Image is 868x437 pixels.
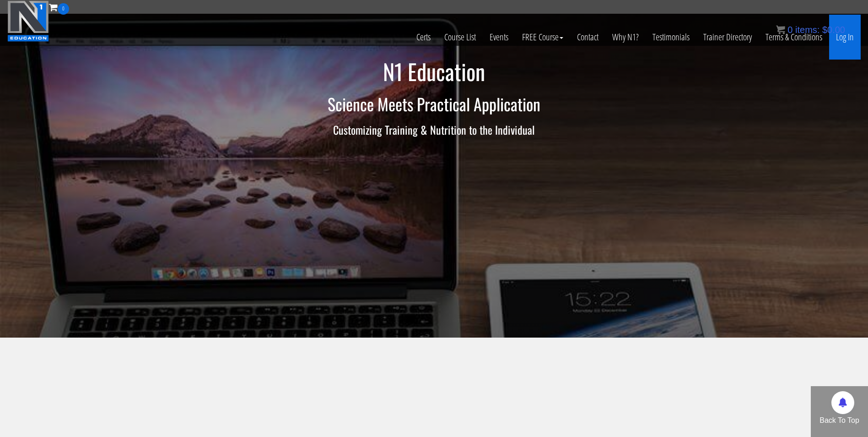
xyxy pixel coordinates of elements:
h2: Science Meets Practical Application [167,95,702,113]
bdi: 0.00 [822,25,845,35]
a: Trainer Directory [696,15,759,60]
a: Why N1? [605,15,646,60]
a: Testimonials [646,15,696,60]
a: 0 items: $0.00 [776,25,845,35]
span: 0 [787,25,793,35]
a: Log In [829,15,861,60]
span: 0 [58,3,69,15]
h1: N1 Education [167,60,702,84]
span: $ [822,25,827,35]
a: 0 [49,1,69,13]
span: items: [795,25,819,35]
a: Terms & Conditions [759,15,829,60]
a: FREE Course [515,15,570,60]
a: Events [483,15,515,60]
img: n1-education [7,0,49,42]
a: Contact [570,15,605,60]
h3: Customizing Training & Nutrition to the Individual [167,124,702,136]
img: icon11.png [776,25,785,34]
a: Certs [410,15,437,60]
a: Course List [437,15,483,60]
p: Back To Top [811,415,868,426]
